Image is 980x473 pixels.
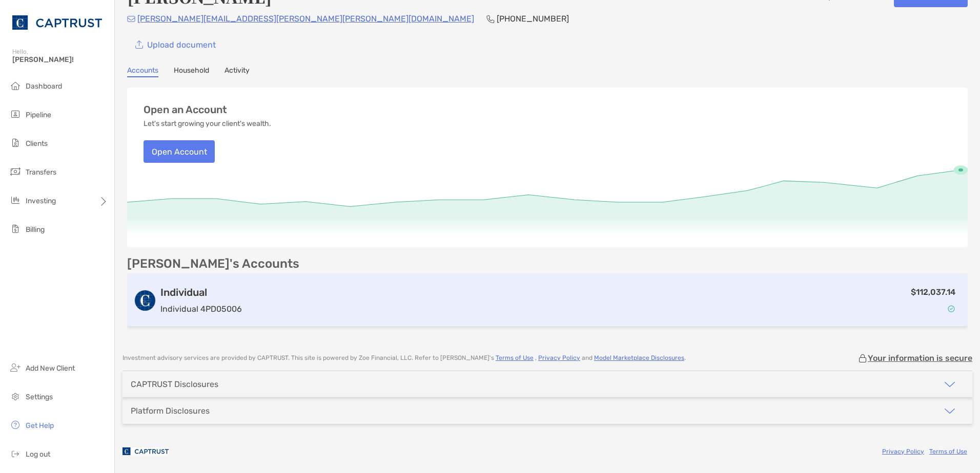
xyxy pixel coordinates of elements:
h3: Open an Account [144,104,227,116]
p: Investment advisory services are provided by CAPTRUST . This site is powered by Zoe Financial, LL... [122,354,686,362]
p: Individual 4PD05006 [160,303,242,315]
img: get-help icon [9,419,22,431]
img: settings icon [9,390,22,402]
button: Open Account [144,140,215,163]
a: Terms of Use [929,448,967,455]
img: pipeline icon [9,108,22,120]
img: billing icon [9,223,22,235]
a: Model Marketplace Disclosures [594,354,684,361]
span: Clients [26,139,48,148]
span: Investing [26,197,56,205]
img: Email Icon [127,16,135,22]
span: Billing [26,225,45,234]
p: [PHONE_NUMBER] [497,12,569,25]
img: dashboard icon [9,79,22,92]
span: Get Help [26,421,54,430]
img: company logo [122,440,169,463]
span: [PERSON_NAME]! [12,55,108,64]
a: Privacy Policy [882,448,924,455]
img: logo account [135,290,155,311]
span: Log out [26,450,50,459]
div: Platform Disclosures [131,406,210,416]
p: $112,037.14 [911,286,955,298]
span: Dashboard [26,82,62,91]
a: Household [174,66,209,77]
div: CAPTRUST Disclosures [131,379,218,389]
span: Transfers [26,168,56,177]
p: [PERSON_NAME][EMAIL_ADDRESS][PERSON_NAME][PERSON_NAME][DOMAIN_NAME] [137,12,474,25]
img: transfers icon [9,165,22,178]
img: Phone Icon [486,15,495,23]
img: icon arrow [944,405,956,417]
a: Upload document [127,33,223,56]
h3: Individual [160,286,242,298]
p: Let's start growing your client's wealth. [144,120,271,128]
span: Settings [26,393,53,401]
img: add_new_client icon [9,361,22,374]
img: icon arrow [944,378,956,391]
img: Account Status icon [948,305,955,312]
p: Your information is secure [868,353,972,363]
img: button icon [135,40,143,49]
a: Privacy Policy [538,354,580,361]
img: clients icon [9,137,22,149]
a: Accounts [127,66,158,77]
a: Terms of Use [496,354,534,361]
img: investing icon [9,194,22,206]
p: [PERSON_NAME]'s Accounts [127,257,299,270]
img: CAPTRUST Logo [12,4,102,41]
img: logout icon [9,447,22,460]
span: Add New Client [26,364,75,373]
a: Activity [224,66,250,77]
span: Pipeline [26,111,51,119]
